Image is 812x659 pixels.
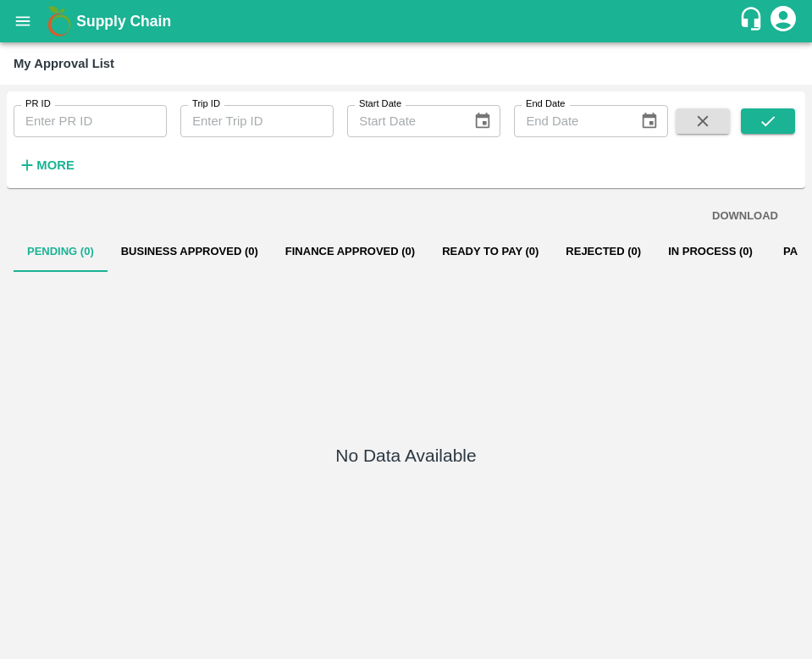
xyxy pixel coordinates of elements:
button: open drawer [3,2,42,41]
label: Trip ID [192,97,220,111]
b: Supply Chain [76,13,171,30]
button: Rejected (0) [552,231,655,272]
a: Supply Chain [76,9,738,33]
div: account of current user [768,3,798,39]
label: Start Date [359,97,401,111]
button: Pending (0) [14,231,108,272]
strong: More [36,158,75,172]
input: Enter Trip ID [180,105,334,137]
button: More [14,151,79,180]
input: Enter PR ID [14,105,167,137]
button: Ready To Pay (0) [428,231,552,272]
div: customer-support [738,6,768,36]
img: logo [42,4,76,38]
h5: No Data Available [335,444,476,468]
button: Finance Approved (0) [272,231,428,272]
label: End Date [526,97,565,111]
label: PR ID [25,97,51,111]
button: Business Approved (0) [108,231,272,272]
button: Choose date [467,105,499,137]
button: DOWNLOAD [705,202,785,231]
input: End Date [514,105,627,137]
input: Start Date [347,105,460,137]
button: Choose date [633,105,666,137]
div: My Approval List [14,53,114,75]
button: In Process (0) [655,231,766,272]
